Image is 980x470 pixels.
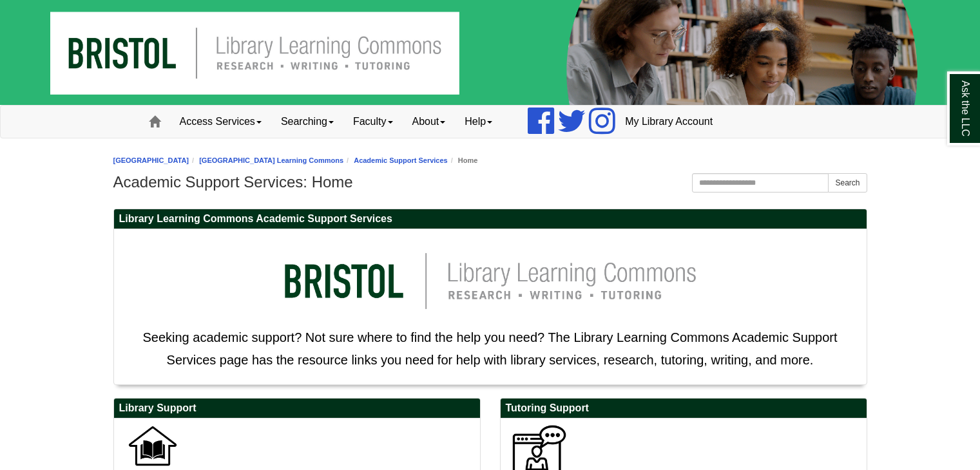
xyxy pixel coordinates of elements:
[354,156,448,164] a: Academic Support Services
[170,106,271,138] a: Access Services
[113,155,867,167] nav: breadcrumb
[501,399,867,418] h2: Tutoring Support
[265,236,716,326] img: llc logo
[113,173,867,191] h1: Academic Support Services: Home
[114,399,480,418] h2: Library Support
[615,106,722,138] a: My Library Account
[113,156,189,164] a: [GEOGRAPHIC_DATA]
[199,156,343,164] a: [GEOGRAPHIC_DATA] Learning Commons
[455,106,502,138] a: Help
[114,209,867,229] h2: Library Learning Commons Academic Support Services
[142,330,837,367] span: Seeking academic support? Not sure where to find the help you need? The Library Learning Commons ...
[271,106,343,138] a: Searching
[403,106,456,138] a: About
[828,173,867,193] button: Search
[343,106,403,138] a: Faculty
[448,155,478,167] li: Home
